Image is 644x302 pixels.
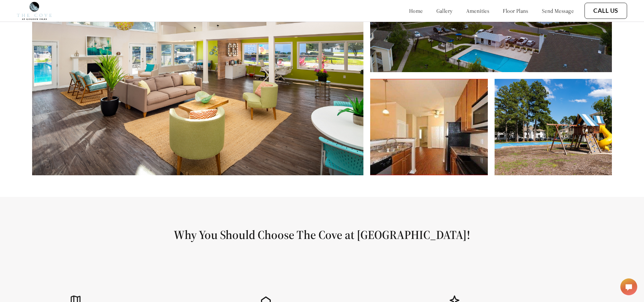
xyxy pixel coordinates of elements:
button: Call Us [585,3,627,19]
img: Kitchen with High Ceilings [370,79,487,175]
a: Call Us [593,7,618,14]
img: Kids Playground and Recreation Area [495,79,612,175]
a: gallery [436,7,453,14]
img: cove_at_golden_isles_logo.png [17,2,52,20]
h1: Why You Should Choose The Cove at [GEOGRAPHIC_DATA]! [16,227,628,242]
a: amenities [466,7,490,14]
a: home [409,7,423,14]
a: floor plans [503,7,528,14]
a: send message [542,7,574,14]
